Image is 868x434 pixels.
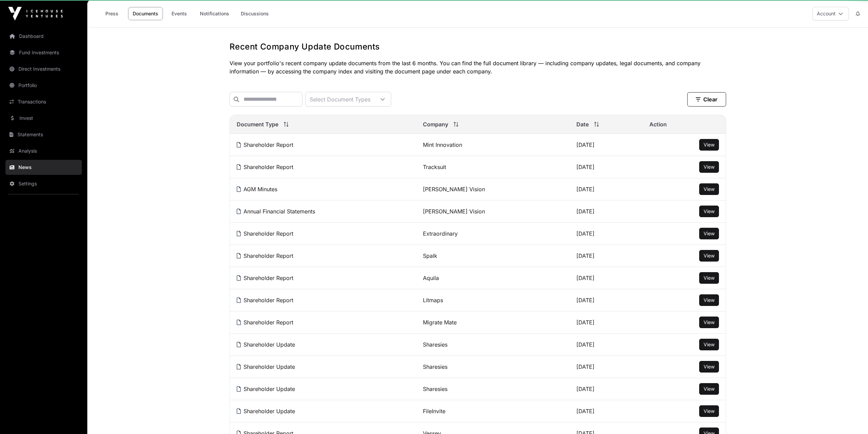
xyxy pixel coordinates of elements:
[237,120,278,128] span: Document Type
[237,230,293,237] a: Shareholder Report
[704,253,715,258] span: View
[704,275,715,281] a: View
[704,186,715,193] a: View
[423,186,485,193] a: [PERSON_NAME] Vision
[570,134,643,156] td: [DATE]
[699,250,719,262] button: View
[699,139,719,151] button: View
[704,164,715,170] span: View
[704,297,715,304] a: View
[570,223,643,245] td: [DATE]
[699,183,719,195] button: View
[5,160,82,175] a: News
[128,7,163,20] a: Documents
[237,275,293,281] a: Shareholder Report
[687,92,726,107] button: Clear
[699,161,719,173] button: View
[237,319,293,326] a: Shareholder Report
[570,334,643,356] td: [DATE]
[704,363,715,370] a: View
[570,311,643,334] td: [DATE]
[834,401,868,434] iframe: Chat Widget
[576,120,589,128] span: Date
[704,142,715,148] span: View
[423,120,448,128] span: Company
[570,356,643,378] td: [DATE]
[704,386,715,392] span: View
[704,341,715,348] a: View
[570,200,643,223] td: [DATE]
[699,361,719,373] button: View
[704,386,715,392] a: View
[306,92,374,106] div: Select Document Types
[699,405,719,417] button: View
[5,143,82,158] a: Analysis
[237,141,293,148] a: Shareholder Report
[704,408,715,415] a: View
[5,45,82,60] a: Fund Investments
[704,408,715,414] span: View
[704,297,715,303] span: View
[423,230,458,237] a: Extraordinary
[570,289,643,311] td: [DATE]
[699,272,719,284] button: View
[237,252,293,259] a: Shareholder Report
[5,61,82,76] a: Direct Investments
[704,230,715,237] a: View
[237,164,293,170] a: Shareholder Report
[704,364,715,369] span: View
[236,7,273,20] a: Discussions
[704,164,715,170] a: View
[423,275,439,281] a: Aquila
[5,94,82,109] a: Transactions
[8,7,63,20] img: Icehouse Ventures Logo
[98,7,126,20] a: Press
[423,252,437,259] a: Spalk
[699,383,719,395] button: View
[704,319,715,326] a: View
[237,408,295,415] a: Shareholder Update
[699,294,719,306] button: View
[230,59,726,75] p: View your portfolio's recent company update documents from the last 6 months. You can find the fu...
[237,341,295,348] a: Shareholder Update
[704,275,715,281] span: View
[812,7,849,20] button: Account
[423,164,446,170] a: Tracksuit
[237,363,295,370] a: Shareholder Update
[570,156,643,178] td: [DATE]
[699,206,719,217] button: View
[423,386,447,392] a: Sharesies
[237,297,293,304] a: Shareholder Report
[704,319,715,325] span: View
[237,186,277,193] a: AGM Minutes
[570,245,643,267] td: [DATE]
[423,297,443,304] a: Litmaps
[423,341,447,348] a: Sharesies
[649,120,667,128] span: Action
[704,208,715,215] a: View
[704,141,715,148] a: View
[5,127,82,142] a: Statements
[570,267,643,289] td: [DATE]
[165,7,193,20] a: Events
[195,7,234,20] a: Notifications
[423,363,447,370] a: Sharesies
[5,111,82,126] a: Invest
[570,378,643,400] td: [DATE]
[5,78,82,93] a: Portfolio
[704,341,715,347] span: View
[423,319,457,326] a: Migrate Mate
[704,186,715,192] span: View
[570,400,643,422] td: [DATE]
[423,141,462,148] a: Mint Innovation
[423,408,445,415] a: FileInvite
[704,208,715,214] span: View
[423,208,485,215] a: [PERSON_NAME] Vision
[5,29,82,44] a: Dashboard
[570,178,643,200] td: [DATE]
[230,41,726,52] h1: Recent Company Update Documents
[699,228,719,239] button: View
[699,317,719,328] button: View
[699,339,719,350] button: View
